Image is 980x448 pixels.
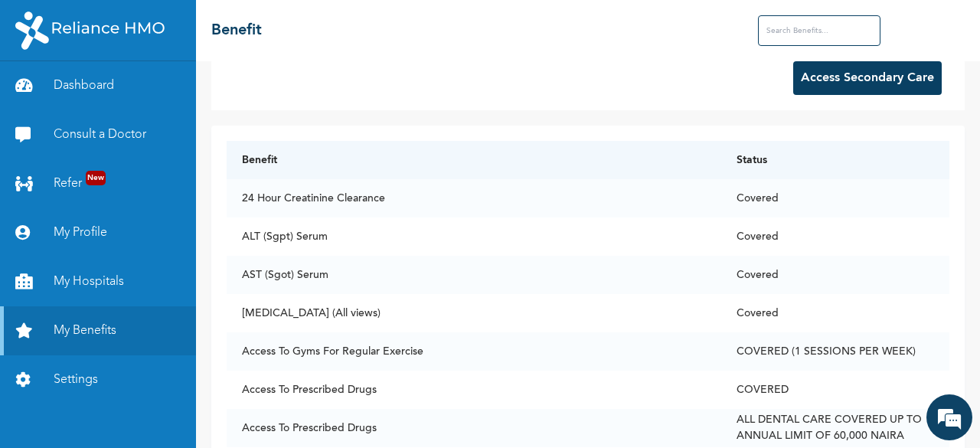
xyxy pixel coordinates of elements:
td: Access To Prescribed Drugs [227,409,721,447]
td: COVERED (1 SESSIONS PER WEEK) [721,332,949,371]
img: photo.ls [25,218,58,256]
button: Access Secondary Care [793,61,942,95]
input: Search Benefits... [758,15,880,46]
div: FAQs [150,370,292,418]
td: Access To Prescribed Drugs [227,371,721,409]
td: AST (Sgot) Serum [227,256,721,294]
td: ALL DENTAL CARE COVERED UP TO ANNUAL LIMIT OF 60,000 NAIRA [721,409,949,447]
div: [DATE] [256,224,280,234]
span: [PERSON_NAME] Web Assistant [76,217,220,238]
td: ALT (Sgpt) Serum [227,217,721,256]
div: Hi good afternoon. [76,238,269,256]
span: New [86,171,106,185]
img: RelianceHMO's Logo [15,11,165,50]
span: Conversation [8,397,150,408]
td: [MEDICAL_DATA] (All views) [227,294,721,332]
th: Status [721,141,949,179]
td: Covered [721,217,949,256]
td: Access To Gyms For Regular Exercise [227,332,721,371]
td: COVERED [721,371,949,409]
em: 2 mins ago [241,159,280,168]
td: Covered [721,256,949,294]
p: Are you comfortable waiting to be connected to an agent, even with a possible delay? [76,172,269,190]
div: Minimize live chat window [251,8,288,44]
span: [PERSON_NAME] Web Assistant [76,152,220,172]
div: Conversation(s) [80,86,257,106]
td: Covered [721,179,949,217]
th: Benefit [227,141,721,179]
td: Covered [721,294,949,332]
h2: Benefit [211,19,262,42]
td: 24 Hour Creatinine Clearance [227,179,721,217]
img: d_794563401_operators_776852000003600019 [25,152,58,190]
